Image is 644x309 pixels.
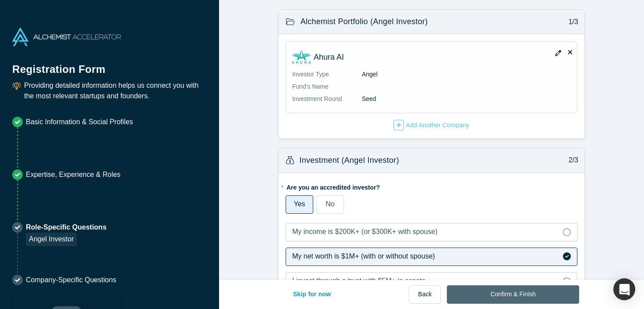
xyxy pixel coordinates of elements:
[292,48,311,66] img: Ahura AI logo
[26,117,133,127] p: Basic Information & Social Profiles
[292,94,362,104] p: Investment Round
[362,94,432,104] p: Seed
[299,154,399,166] h3: Investment
[26,169,120,180] p: Expertise, Experience & Roles
[292,70,362,79] p: Investor Type
[292,252,435,260] span: My net worth is $1M+ (with or without spouse)
[292,277,425,284] span: I invest through a trust with $5M+ in assets
[26,275,116,285] p: Company-Specific Questions
[301,16,428,28] h3: Alchemist Portfolio
[564,155,578,165] p: 2/3
[292,82,362,91] p: Fund's Name
[292,228,438,235] span: My income is $200K+ (or $300K+ with spouse)
[26,222,106,233] p: Role-Specific Questions
[12,28,121,46] img: Alchemist Accelerator Logo
[447,285,579,304] button: Confirm & Finish
[294,200,305,208] span: Yes
[342,156,399,165] span: (Angel Investor)
[24,80,207,101] p: Providing detailed information helps us connect you with the most relevant startups and founders.
[362,70,432,79] p: Angel
[326,200,334,208] span: No
[393,120,469,130] div: Add Another Company
[393,119,470,131] button: Add Another Company
[286,180,577,192] label: Are you an accredited investor?
[26,233,77,246] div: Angel Investor
[564,17,578,27] p: 1/3
[314,48,344,66] p: Ahura AI
[284,285,340,304] button: Skip for now
[409,285,441,304] button: Back
[370,17,428,26] span: (Angel Investor)
[12,52,207,77] h1: Registration Form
